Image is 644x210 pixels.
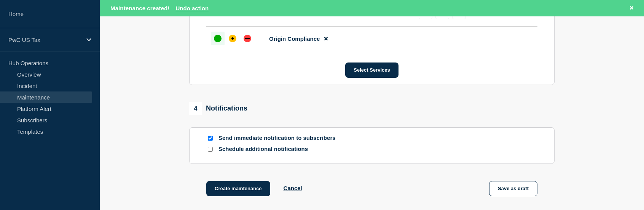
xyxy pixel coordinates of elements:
button: Create maintenance [206,181,270,196]
span: Origin Compliance [269,35,320,42]
span: 4 [189,102,202,115]
input: Send immediate notification to subscribers [208,136,213,141]
button: Select Services [345,63,398,78]
button: Cancel [284,185,302,191]
div: affected [229,35,236,42]
p: Schedule additional notifications [218,146,340,153]
div: down [244,35,251,42]
div: Notifications [189,102,247,115]
span: Maintenance created! [110,5,169,11]
button: Undo action [175,5,209,11]
button: Save as draft [489,181,537,196]
div: up [214,35,222,42]
p: PwC US Tax [8,37,81,43]
p: Send immediate notification to subscribers [218,135,340,142]
input: Schedule additional notifications [208,147,213,152]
